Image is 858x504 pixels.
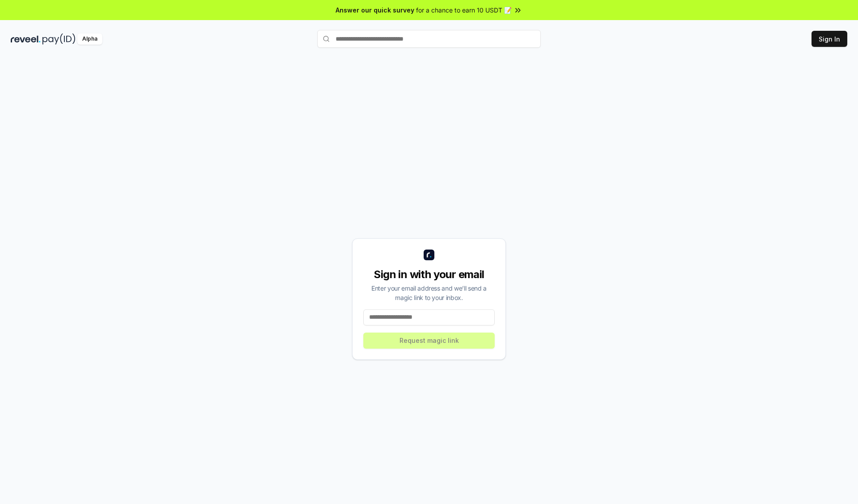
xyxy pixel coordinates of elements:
div: Alpha [77,33,102,45]
img: logo_small [424,250,434,260]
span: for a chance to earn 10 USDT 📝 [416,5,512,15]
div: Sign in with your email [363,267,495,282]
img: pay_id [42,33,76,45]
img: reveel_dark [11,33,41,45]
button: Sign In [812,31,847,47]
div: Enter your email address and we’ll send a magic link to your inbox. [363,283,495,302]
span: Answer our quick survey [336,5,414,15]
